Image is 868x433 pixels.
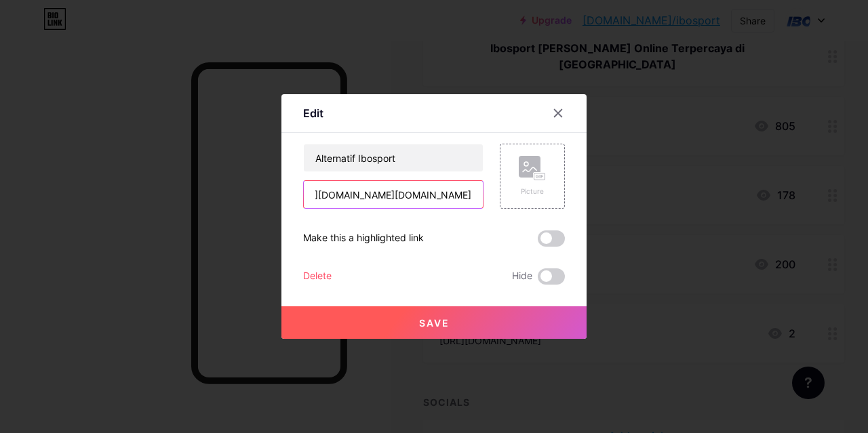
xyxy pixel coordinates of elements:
button: Save [281,306,587,339]
div: Edit [303,105,323,121]
div: Delete [303,268,332,285]
div: Picture [519,186,546,197]
input: Title [304,144,483,171]
span: Hide [512,268,532,285]
span: Save [419,317,450,329]
input: URL [304,181,483,208]
div: Make this a highlighted link [303,230,424,247]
